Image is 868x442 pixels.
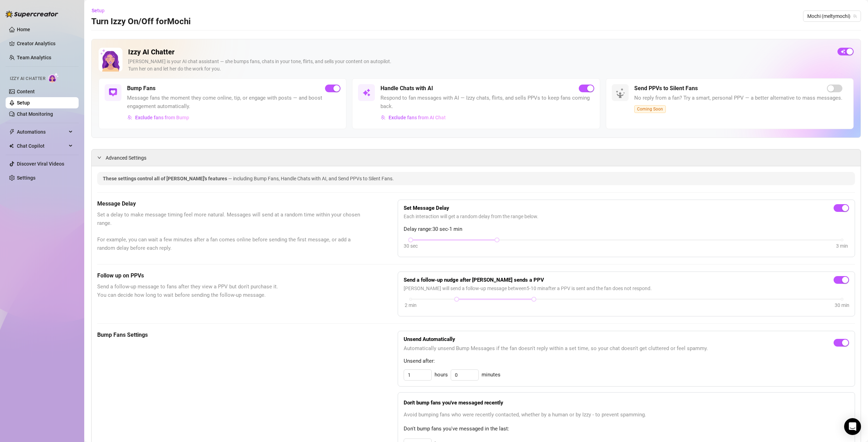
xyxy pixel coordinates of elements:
span: Message fans the moment they come online, tip, or engage with posts — and boost engagement automa... [127,94,340,110]
img: svg%3e [127,115,132,120]
span: Avoid bumping fans who were recently contacted, whether by a human or by Izzy - to prevent spamming. [404,411,849,419]
img: silent-fans-ppv-o-N6Mmdf.svg [616,88,627,99]
h5: Message Delay [97,200,363,208]
span: hours [435,371,448,379]
span: Exclude fans from Bump [135,115,189,120]
span: Automatically unsend Bump Messages if the fan doesn't reply within a set time, so your chat doesn... [404,344,708,353]
h5: Handle Chats with AI [380,84,433,93]
img: svg%3e [109,88,117,97]
strong: Don't bump fans you've messaged recently [404,400,503,406]
img: svg%3e [381,115,386,120]
span: Coming Soon [634,105,666,113]
a: Discover Viral Videos [17,161,64,167]
img: logo-BBDzfeDw.svg [6,11,58,18]
img: svg%3e [362,88,371,97]
a: Content [17,89,35,94]
strong: Send a follow-up nudge after [PERSON_NAME] sends a PPV [404,277,544,283]
span: Don't bump fans you've messaged in the last: [404,425,849,433]
div: [PERSON_NAME] is your AI chat assistant — she bumps fans, chats in your tone, flirts, and sells y... [128,58,832,73]
span: Each interaction will get a random delay from the range below. [404,213,849,220]
span: expanded [97,155,101,160]
strong: Set Message Delay [404,205,449,211]
span: Exclude fans from AI Chat [389,115,446,120]
a: Chat Monitoring [17,111,53,117]
h5: Send PPVs to Silent Fans [634,84,698,93]
img: Izzy AI Chatter [99,48,122,72]
div: 2 min [405,301,417,309]
a: Home [17,27,30,32]
div: 3 min [836,242,848,250]
div: 30 min [835,301,849,309]
span: Respond to fan messages with AI — Izzy chats, flirts, and sells PPVs to keep fans coming back. [380,94,594,110]
span: team [853,14,857,18]
span: Setup [92,8,105,13]
span: Delay range: 30 sec - 1 min [404,225,849,234]
img: AI Chatter [48,73,59,83]
span: Chat Copilot [17,140,67,152]
span: Izzy AI Chatter [10,75,45,82]
strong: Unsend Automatically [404,336,455,342]
span: — including Bump Fans, Handle Chats with AI, and Send PPVs to Silent Fans. [228,176,394,181]
span: Advanced Settings [106,154,146,162]
img: Chat Copilot [9,143,14,148]
div: 30 sec [404,242,418,250]
h2: Izzy AI Chatter [128,48,832,56]
span: These settings control all of [PERSON_NAME]'s features [103,176,228,181]
span: [PERSON_NAME] will send a follow-up message between 5 - 10 min after a PPV is sent and the fan do... [404,284,849,292]
span: thunderbolt [9,129,15,135]
button: Setup [91,5,110,16]
button: Exclude fans from Bump [127,112,190,123]
a: Setup [17,100,30,106]
div: expanded [97,154,106,161]
span: No reply from a fan? Try a smart, personal PPV — a better alternative to mass messages. [634,94,842,102]
span: Automations [17,126,67,138]
h5: Bump Fans [127,84,155,93]
h3: Turn Izzy On/Off for Mochi [91,16,191,27]
span: Send a follow-up message to fans after they view a PPV but don't purchase it. You can decide how ... [97,283,363,299]
span: Mochi (meltymochi) [807,11,857,21]
span: Set a delay to make message timing feel more natural. Messages will send at a random time within ... [97,211,363,252]
a: Settings [17,175,35,181]
span: minutes [482,371,501,379]
h5: Bump Fans Settings [97,331,363,339]
span: Unsend after: [404,357,849,366]
button: Exclude fans from AI Chat [380,112,446,123]
a: Creator Analytics [17,38,73,49]
h5: Follow up on PPVs [97,272,363,280]
div: Open Intercom Messenger [844,418,861,435]
a: Team Analytics [17,55,51,60]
